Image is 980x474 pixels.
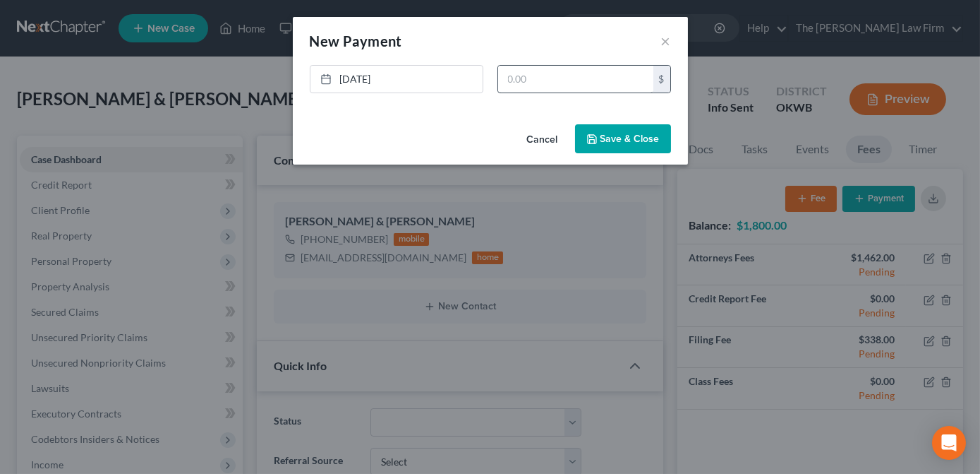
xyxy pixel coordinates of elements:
button: × [661,32,671,49]
input: 0.00 [498,66,653,93]
div: Open Intercom Messenger [932,426,966,460]
button: Save & Close [575,124,671,154]
span: New Payment [310,32,402,49]
div: $ [653,66,670,93]
a: [DATE] [310,66,483,93]
button: Cancel [516,126,569,154]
